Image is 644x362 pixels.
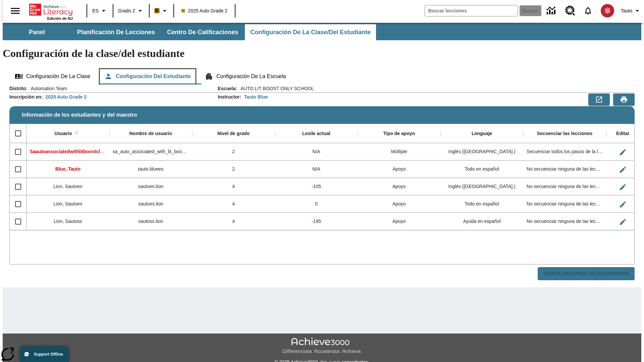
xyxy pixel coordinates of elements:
button: Configuración de la clase [9,68,96,84]
button: Editar Usuario [616,163,630,176]
div: Información de los estudiantes y del maestro [9,85,635,281]
div: -105 [275,178,358,195]
span: Tauto [621,7,632,14]
a: Centro de recursos, Se abrirá en una pestaña nueva. [561,2,579,20]
button: Editar Usuario [616,215,630,229]
div: Usuario [54,131,72,137]
button: Abrir el menú lateral [5,1,25,21]
button: Grado: Grado 2, Elige un grado [115,5,147,17]
div: sautoss.lion [109,213,192,230]
div: Tipo de apoyo [383,131,415,137]
div: 2025 Auto Grade 2 [46,94,87,100]
div: Nombre de usuario [129,131,172,137]
span: Grado 2 [118,7,135,14]
div: No secuenciar ninguna de las lecciones [523,213,606,230]
div: sautoen.lion [109,178,192,195]
div: Lexile actual [302,131,330,137]
div: No secuenciar ninguna de las lecciones [523,178,606,195]
div: Secuenciar las lecciones [537,131,593,137]
div: No secuenciar ninguna de las lecciones [523,161,606,178]
a: Notificaciones [579,2,597,19]
div: No secuenciar ninguna de las lecciones [523,195,606,213]
button: Support Offline [20,347,68,362]
div: Ayuda en español [440,213,523,230]
span: Edición de NJ [47,16,73,20]
div: Apoyo [358,213,440,230]
span: Configuración de la clase/del estudiante [250,28,371,36]
button: Centro de calificaciones [162,24,244,40]
img: Achieve3000 Differentiate Accelerate Achieve [282,338,362,355]
button: Lenguaje: ES, Selecciona un idioma [89,5,111,17]
button: Exportar a CSV [588,94,610,106]
span: Lion, Sautoen [53,184,82,189]
span: Panel [29,28,45,36]
div: 4 [192,213,275,230]
div: Subbarra de navegación [3,24,377,40]
div: Lenguaje [472,131,492,137]
input: Buscar campo [425,5,518,16]
div: Apoyo [358,195,440,213]
span: Centro de calificaciones [167,28,238,36]
a: Centro de información [543,2,561,20]
div: Portada [29,2,73,20]
button: Perfil/Configuración [618,5,644,17]
button: Configuración de la escuela [200,68,291,84]
h2: Distrito : [9,86,28,92]
div: Secuenciar todos los pasos de la lección [523,143,606,161]
div: N/A [275,161,358,178]
span: ES [92,7,99,14]
span: Blue, Tauto [55,166,80,172]
div: -195 [275,213,358,230]
button: Configuración del estudiante [99,68,196,84]
div: Editar [616,131,630,137]
div: 0 [275,195,358,213]
div: Nivel de grado [217,131,250,137]
span: Planificación de lecciones [77,28,155,36]
div: Todo en español [440,161,523,178]
div: N/A [275,143,358,161]
div: 2 [192,161,275,178]
button: Vista previa de impresión [613,94,635,106]
span: Saautoassociatedwithlitboostcl, Saautoassociatedwithlitboostcl [30,149,173,154]
div: sautoes.lion [109,195,192,213]
h2: Inscripción en : [9,94,43,100]
span: Información de los estudiantes y del maestro [22,112,137,118]
div: Apoyo [358,178,440,195]
span: B [155,6,159,15]
button: Panel [3,24,70,40]
div: tauto.bluees [109,161,192,178]
span: 2025 Auto Grade 2 [181,7,228,14]
div: 4 [192,195,275,213]
button: Editar Usuario [616,198,630,211]
button: Planificación de lecciones [72,24,160,40]
span: Lion, Sautoes [54,201,83,206]
div: Subbarra de navegación [3,23,641,40]
span: Support Offline [34,352,63,357]
button: Editar Usuario [616,180,630,194]
div: Inglés (EE. UU.) [440,178,523,195]
h2: Escuela : [218,86,237,92]
div: Apoyo [358,161,440,178]
div: 4 [192,178,275,195]
button: Editar Usuario [616,145,630,159]
h2: Instructor : [218,94,241,100]
button: Boost El color de la clase es anaranjado claro. Cambiar el color de la clase. [152,5,171,17]
span: AUTO LIT BOOST ONLY SCHOOL [237,85,314,92]
button: Configuración de la clase/del estudiante [245,24,376,40]
a: Portada [29,3,73,16]
h1: Configuración de la clase/del estudiante [3,47,641,60]
div: sa_auto_associated_with_lit_boost_classes [109,143,192,161]
span: Automation Team [28,85,67,92]
img: avatar image [601,4,614,17]
div: Todo en español [440,195,523,213]
div: 2 [192,143,275,161]
div: Tauto Blue [244,94,268,100]
div: Configuración de la clase/del estudiante [9,68,635,84]
div: Múltiple [358,143,440,161]
span: Lion, Sautoss [54,219,82,224]
button: Escoja un nuevo avatar [597,2,618,19]
div: Inglés (EE. UU.) [440,143,523,161]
